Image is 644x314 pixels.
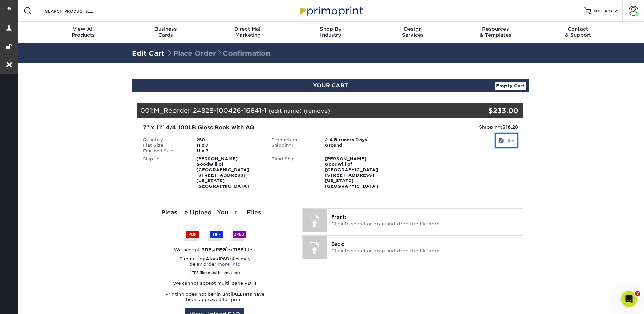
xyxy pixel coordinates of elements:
[266,137,320,143] div: Production:
[454,26,537,38] div: & Templates
[166,49,270,57] span: Place Order Confirmation
[184,225,246,241] img: We accept: PSD, TIFF, or JPEG (JPG)
[132,49,164,57] a: Edit Cart
[372,26,454,32] span: Design
[138,143,191,148] div: Flat Size:
[594,8,613,14] span: MY CART
[207,26,289,38] div: Marketing
[313,82,348,89] span: YOUR CART
[502,124,518,130] strong: $16.28
[614,8,617,13] span: 2
[207,22,289,43] a: Direct MailMarketing
[537,22,619,43] a: Contact& Support
[201,247,211,252] strong: PDF
[42,22,125,43] a: View AllProducts
[266,143,320,148] div: Shipping:
[44,7,111,15] input: SEARCH PRODUCTS.....
[537,26,619,38] div: & Support
[495,82,526,90] a: Empty Cart
[124,26,207,38] div: Cards
[137,256,293,275] p: Submitting and files may delay order:
[206,256,211,261] strong: AI
[233,247,243,252] strong: TIFF
[459,106,519,116] div: $233.00
[190,267,240,275] small: (EPS files must be emailed)
[331,241,518,255] p: Click to select or drag and drop the file here.
[454,22,537,43] a: Resources& Templates
[138,148,191,154] div: Finished Size:
[137,292,293,302] p: Printing does not begin until sets have been approved for print.
[303,108,330,114] a: (remove)
[266,156,320,189] div: Blind Ship:
[289,22,372,43] a: Shop ByIndustry
[325,156,378,189] strong: [PERSON_NAME] Goodwill of [GEOGRAPHIC_DATA] [STREET_ADDRESS][US_STATE] [GEOGRAPHIC_DATA]
[320,137,395,143] div: 2-4 Business Days
[207,26,289,32] span: Direct Mail
[331,214,346,220] span: Front:
[372,22,454,43] a: DesignServices
[137,208,293,217] div: Please Upload Your Files
[137,281,293,286] p: We cannot accept multi-page PDFs
[143,124,390,132] div: 7" x 11" 4/4 100LB Gloss Book with AQ
[42,26,125,38] div: Products
[226,246,227,250] sup: 1
[124,26,207,32] span: Business
[635,291,640,296] span: 7
[218,262,240,267] a: more info
[320,143,395,148] div: Ground
[154,107,266,114] span: M_Reorder 24828-100426-16841-1
[233,292,242,297] strong: ALL
[454,26,537,32] span: Resources
[42,26,125,32] span: View All
[191,137,266,143] div: 250
[537,26,619,32] span: Contact
[495,133,518,148] a: Files
[2,293,58,312] iframe: Google Customer Reviews
[289,26,372,38] div: Industry
[138,137,191,143] div: Quantity:
[196,156,249,189] strong: [PERSON_NAME] Goodwill of [GEOGRAPHIC_DATA] [STREET_ADDRESS][US_STATE] [GEOGRAPHIC_DATA]
[269,108,302,114] a: (edit name)
[124,22,207,43] a: BusinessCards
[191,148,266,154] div: 11 x 7
[400,124,518,130] div: Shipping:
[372,26,454,38] div: Services
[621,291,637,307] iframe: Intercom live chat
[220,256,230,261] strong: PSD
[137,246,293,253] div: We accept: , or files.
[297,3,365,18] img: Primoprint
[137,103,459,118] div: 001:
[138,156,191,189] div: Ship to:
[331,213,518,227] p: Click to select or drag and drop the file here.
[289,26,372,32] span: Shop By
[243,246,245,250] sup: 1
[191,143,266,148] div: 11 x 7
[331,241,344,247] span: Back:
[498,138,503,143] span: files
[213,247,226,252] strong: JPEG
